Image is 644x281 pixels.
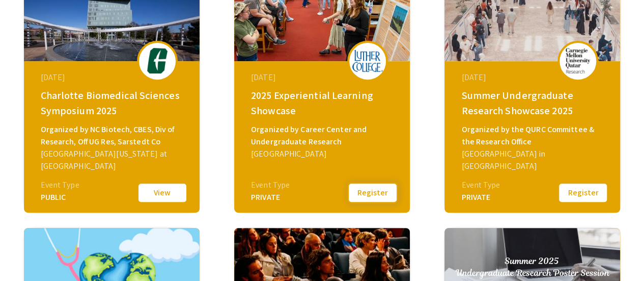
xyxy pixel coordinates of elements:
button: View [137,182,188,203]
div: Organized by the QURC Committee & the Research Office [461,123,606,148]
img: 2025-experiential-learning-showcase_eventLogo_377aea_.png [352,50,383,72]
div: Organized by NC Biotech, CBES, Div of Research, Off UG Res, Sarstedt Co [41,123,185,148]
iframe: Chat [8,235,43,273]
div: [GEOGRAPHIC_DATA] in [GEOGRAPHIC_DATA] [461,148,606,172]
div: [GEOGRAPHIC_DATA][US_STATE] at [GEOGRAPHIC_DATA] [41,148,185,172]
div: Event Type [41,179,79,191]
div: Organized by Career Center and Undergraduate Research [251,123,396,148]
button: Register [347,182,398,203]
div: [DATE] [251,71,396,84]
div: Event Type [251,179,290,191]
div: 2025 Experiential Learning Showcase [251,88,396,118]
div: Charlotte Biomedical Sciences Symposium 2025 [41,88,185,118]
div: PRIVATE [251,191,290,203]
div: [DATE] [41,71,185,84]
img: summer-undergraduate-research-showcase-2025_eventLogo_367938_.png [563,48,593,73]
div: Event Type [461,179,500,191]
button: Register [557,182,608,203]
div: Summer Undergraduate Research Showcase 2025 [461,88,606,118]
div: [DATE] [461,71,606,84]
div: PRIVATE [461,191,500,203]
img: biomedical-sciences2025_eventLogo_e7ea32_.png [142,48,173,73]
div: [GEOGRAPHIC_DATA] [251,148,396,160]
div: PUBLIC [41,191,79,203]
